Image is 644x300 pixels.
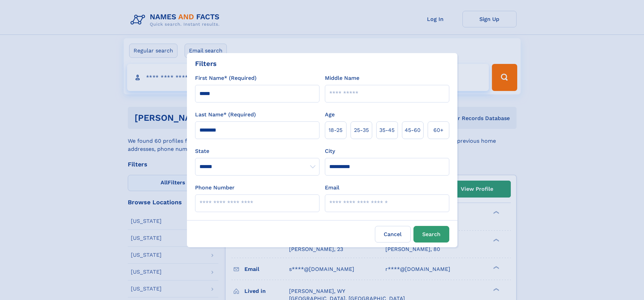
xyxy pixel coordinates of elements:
label: Email [325,184,339,192]
label: Age [325,111,335,119]
label: State [195,147,319,155]
span: 60+ [433,126,444,134]
label: Cancel [375,226,411,243]
label: Last Name* (Required) [195,111,256,119]
button: Search [413,226,449,243]
span: 35‑45 [379,126,395,134]
label: Phone Number [195,184,235,192]
div: Filters [195,59,217,69]
label: City [325,147,335,155]
span: 25‑35 [354,126,369,134]
span: 45‑60 [405,126,421,134]
span: 18‑25 [329,126,342,134]
label: Middle Name [325,74,359,82]
label: First Name* (Required) [195,74,257,82]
